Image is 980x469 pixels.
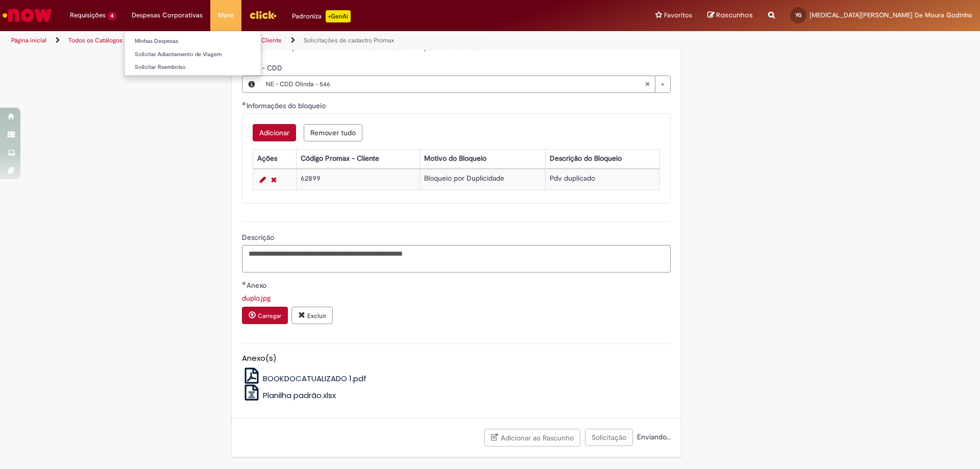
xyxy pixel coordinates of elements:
[640,76,655,92] abbr: Limpar campo Geo - CDD
[108,12,116,20] span: 4
[263,390,336,401] span: Planilha padrão.xlsx
[707,11,753,20] a: Rascunhos
[307,312,326,320] small: Excluir
[125,62,261,73] a: Solicitar Reembolso
[247,63,284,72] span: Geo - CDD
[420,149,545,168] th: Motivo do Bloqueio
[70,10,106,20] span: Requisições
[263,373,366,384] span: BOOKDOCATUALIZADO 1.pdf
[242,373,367,384] a: BOOKDOCATUALIZADO 1.pdf
[795,12,801,18] span: YG
[261,36,282,44] a: Cliente
[304,36,394,44] a: Solicitações de cadastro Promax
[125,49,261,60] a: Solicitar Adiantamento de Viagem
[296,149,420,168] th: Código Promax - Cliente
[1,5,54,26] img: ServiceNow
[292,10,351,22] div: Padroniza
[249,7,277,22] img: click_logo_yellow_360x200.png
[242,233,276,242] span: Descrição
[242,281,247,285] span: Obrigatório Preenchido
[268,174,279,186] a: Remover linha 1
[635,432,671,441] span: Enviando...
[125,36,261,47] a: Minhas Despesas
[291,307,333,324] button: Excluir anexo duplo.jpg
[242,307,288,324] button: Carregar anexo de Anexo Required
[247,101,328,110] span: Informações do bloqueio
[266,76,645,92] span: NE - CDD Olinda - 546
[242,354,671,363] h5: Anexo(s)
[247,281,268,290] span: Anexo
[420,169,545,190] td: Bloqueio por Duplicidade
[242,102,247,106] span: Obrigatório Preenchido
[242,293,271,303] a: Download de duplo.jpg
[11,36,46,44] a: Página inicial
[810,11,972,19] span: [MEDICAL_DATA][PERSON_NAME] De Moura Godinho
[261,76,670,92] a: NE - CDD Olinda - 546Limpar campo Geo - CDD
[8,31,646,50] ul: Trilhas de página
[132,10,203,20] span: Despesas Corporativas
[326,10,351,22] p: +GenAi
[124,31,261,76] ul: Despesas Corporativas
[242,390,336,401] a: Planilha padrão.xlsx
[304,124,362,141] button: Remove all rows for Informações do bloqueio
[546,169,660,190] td: Pdv duplicado
[253,124,296,141] button: Add a row for Informações do bloqueio
[218,10,234,20] span: More
[242,245,671,273] textarea: Descrição
[296,169,420,190] td: 62899
[253,149,296,168] th: Ações
[257,174,268,186] a: Editar Linha 1
[546,149,660,168] th: Descrição do Bloqueio
[242,76,261,92] button: Geo - CDD, Visualizar este registro NE - CDD Olinda - 546
[258,312,281,320] small: Carregar
[716,10,753,20] span: Rascunhos
[664,10,692,20] span: Favoritos
[68,36,122,44] a: Todos os Catálogos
